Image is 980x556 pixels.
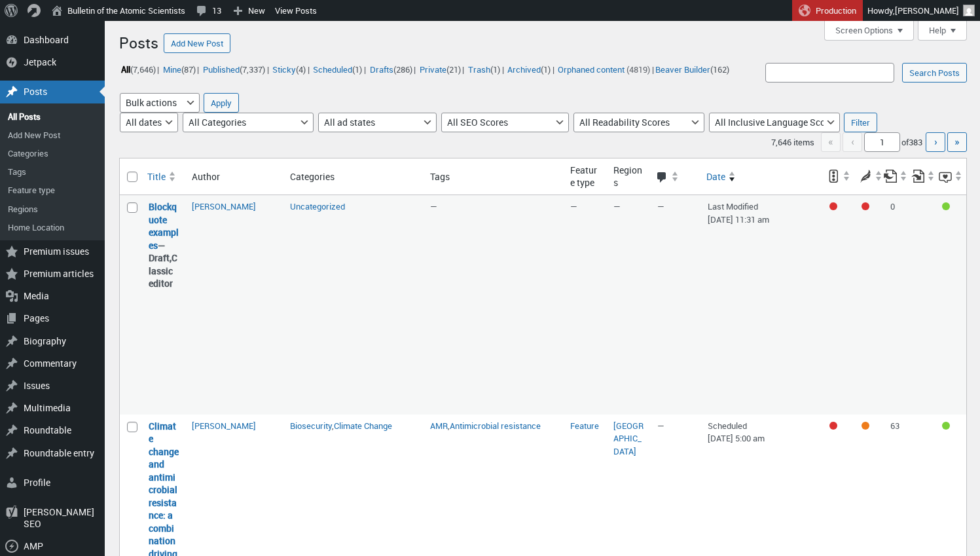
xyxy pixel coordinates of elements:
span: (87) [181,64,196,75]
div: Good [942,422,950,430]
a: Beaver Builder(162) [654,62,731,77]
span: 7,646 items [771,136,814,148]
a: Private(21) [418,62,462,77]
li: | [506,61,554,78]
li: | [271,61,310,78]
a: Add New Post [164,33,230,53]
th: Tags [424,158,564,195]
span: (4) [296,64,306,75]
li: | [201,61,268,78]
div: OK [862,422,869,430]
a: Trash(1) [466,62,501,77]
a: Received internal links [911,164,935,188]
a: Uncategorized [290,200,345,212]
div: Focus keyphrase not set [829,202,837,210]
a: Orphaned content [556,62,626,77]
th: Author [185,158,283,195]
a: Mine(87) [161,62,197,77]
a: Next page [926,132,945,152]
span: — [657,200,664,212]
span: Date [706,170,725,183]
a: Date [701,165,820,189]
span: (1) [541,64,551,75]
span: (286) [393,64,412,75]
span: — [430,200,437,212]
li: | [119,61,159,78]
a: Feature [570,420,599,432]
a: Inclusive language score [939,164,963,188]
a: Drafts(286) [368,62,414,77]
span: 383 [909,136,922,148]
a: Scheduled(1) [312,62,364,77]
a: [PERSON_NAME] [192,200,256,212]
a: Archived(1) [506,62,553,77]
span: › [934,134,937,149]
div: Focus keyphrase not set [829,422,837,430]
li: | [161,61,199,78]
li: | [368,61,416,78]
input: Search Posts [902,63,967,83]
span: (7,646) [130,64,156,75]
a: [PERSON_NAME] [192,420,256,432]
a: Comments Sort ascending. [651,165,701,189]
li: (4819) [556,61,650,78]
a: Last page [947,132,967,152]
span: of [901,136,924,148]
span: Classic editor [149,251,177,289]
a: Sticky(4) [271,62,308,77]
span: Title [147,170,166,183]
span: » [954,134,960,149]
td: 0 [884,195,911,415]
span: Draft, [149,251,172,264]
a: SEO score [820,164,851,188]
a: Antimicrobial resistance [450,420,541,432]
span: — [613,200,621,212]
span: — [657,420,664,432]
a: Biosecurity [290,420,332,432]
span: Comments [656,172,668,185]
span: — [570,200,577,212]
strong: — [149,200,179,290]
th: Feature type [564,158,608,195]
span: (7,337) [240,64,265,75]
a: AMR [430,420,448,432]
span: (1) [490,64,500,75]
input: Apply [204,93,239,113]
th: Regions [607,158,651,195]
th: Categories [283,158,424,195]
a: All(7,646) [119,62,157,77]
div: Needs improvement [862,202,869,210]
li: | [312,61,366,78]
span: (162) [710,64,729,75]
button: Screen Options [824,21,914,41]
a: Title Sort ascending. [142,165,186,189]
a: Readability score [852,164,883,188]
input: Filter [844,113,877,132]
span: (1) [352,64,362,75]
span: [PERSON_NAME] [895,5,959,16]
h1: Posts [119,28,158,56]
div: Good [942,202,950,210]
li: | [418,61,464,78]
a: “Blockquote examples” (Edit) [149,200,179,251]
a: Outgoing internal links [884,164,908,188]
td: Last Modified [DATE] 11:31 am [701,195,820,415]
a: Published(7,337) [201,62,266,77]
button: Help [918,21,967,41]
a: Climate Change [334,420,392,432]
a: [GEOGRAPHIC_DATA] [613,420,644,457]
span: « [821,132,841,152]
span: ‹ [843,132,862,152]
li: | [466,61,503,78]
span: (21) [446,64,461,75]
ul: | [119,61,731,78]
